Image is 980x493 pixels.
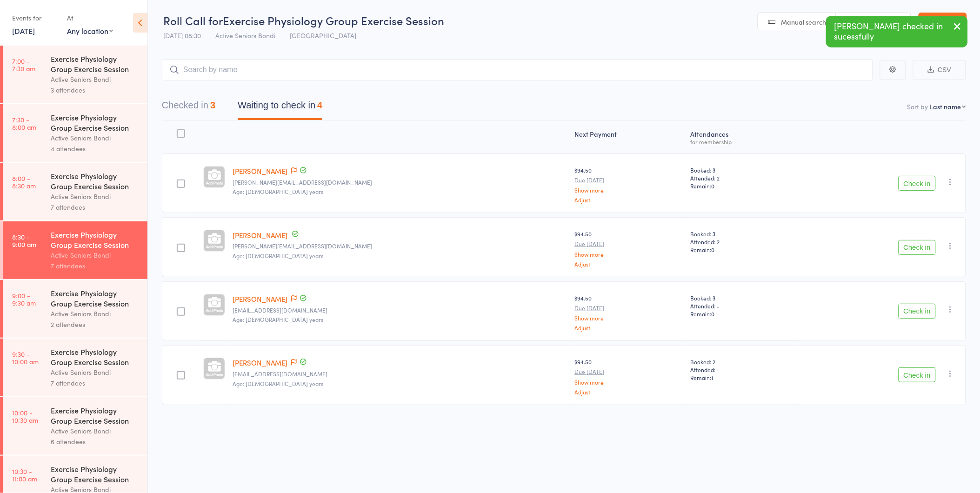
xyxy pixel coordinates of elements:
span: Age: [DEMOGRAPHIC_DATA] years [233,252,323,260]
span: Remain: [690,182,796,190]
a: 7:30 -8:00 amExercise Physiology Group Exercise SessionActive Seniors Bondi4 attendees [3,104,147,162]
a: Adjust [574,389,683,395]
button: Check in [899,176,936,191]
div: 7 attendees [51,378,140,388]
time: 9:30 - 10:00 am [12,350,39,365]
span: Booked: 2 [690,358,796,366]
a: [DATE] [12,26,35,36]
time: 8:00 - 8:30 am [12,174,36,189]
button: Waiting to check in4 [238,95,322,120]
div: Exercise Physiology Group Exercise Session [51,346,140,367]
div: Atten­dances [687,125,800,149]
time: 9:00 - 9:30 am [12,292,36,306]
button: Checked in3 [162,95,215,120]
div: Exercise Physiology Group Exercise Session [51,112,140,133]
div: Exercise Physiology Group Exercise Session [51,53,140,74]
span: Booked: 3 [690,230,796,238]
button: Check in [899,367,936,382]
small: Due [DATE] [574,305,683,311]
a: Exit roll call [919,13,967,31]
a: Show more [574,251,683,257]
a: Show more [574,187,683,193]
div: Events for [12,10,58,26]
div: Exercise Physiology Group Exercise Session [51,464,140,484]
div: Exercise Physiology Group Exercise Session [51,405,140,426]
button: CSV [913,60,966,80]
label: Sort by [907,102,928,111]
div: [PERSON_NAME] checked in sucessfully [826,16,968,47]
div: 6 attendees [51,436,140,447]
span: Age: [DEMOGRAPHIC_DATA] years [233,380,323,387]
span: Booked: 3 [690,294,796,302]
small: gayedurante@gmail.com [233,307,567,313]
button: Check in [899,304,936,319]
span: 0 [711,246,714,253]
span: Attended: 2 [690,174,796,182]
a: Show more [574,379,683,385]
div: Exercise Physiology Group Exercise Session [51,288,140,308]
a: Show more [574,315,683,321]
span: Age: [DEMOGRAPHIC_DATA] years [233,315,323,323]
a: [PERSON_NAME] [233,230,287,240]
div: Active Seniors Bondi [51,74,140,85]
div: At [67,10,113,26]
div: $94.50 [574,358,683,394]
span: Manual search [781,17,827,27]
div: Active Seniors Bondi [51,191,140,202]
div: Any location [67,26,113,36]
span: Remain: [690,373,796,381]
span: Exercise Physiology Group Exercise Session [223,13,444,28]
span: Age: [DEMOGRAPHIC_DATA] years [233,187,323,195]
div: Exercise Physiology Group Exercise Session [51,171,140,191]
div: for membership [690,139,796,145]
span: [DATE] 08:30 [163,31,201,40]
div: 4 [317,100,322,110]
div: 7 attendees [51,260,140,271]
span: Attended: - [690,366,796,373]
a: Adjust [574,325,683,331]
span: [GEOGRAPHIC_DATA] [290,31,356,40]
div: 7 attendees [51,202,140,213]
a: [PERSON_NAME] [233,166,287,176]
small: Kim.dunstan3939@gmail.com [233,243,567,249]
div: Active Seniors Bondi [51,250,140,260]
a: Adjust [574,261,683,267]
input: Search by name [162,59,873,80]
span: Booked: 3 [690,166,796,174]
span: Roll Call for [163,13,223,28]
small: trishood@gmail.com [233,371,567,377]
div: Active Seniors Bondi [51,133,140,143]
div: $94.50 [574,294,683,331]
span: Remain: [690,310,796,318]
a: Adjust [574,197,683,203]
div: Next Payment [571,125,687,149]
div: 3 attendees [51,85,140,95]
div: 3 [210,100,215,110]
small: margaret@somersethousebooks.com.au [233,179,567,186]
a: 8:30 -9:00 amExercise Physiology Group Exercise SessionActive Seniors Bondi7 attendees [3,221,147,279]
button: Check in [899,240,936,255]
a: [PERSON_NAME] [233,294,287,304]
time: 10:30 - 11:00 am [12,467,37,482]
div: Active Seniors Bondi [51,308,140,319]
time: 7:00 - 7:30 am [12,57,35,72]
a: 9:00 -9:30 amExercise Physiology Group Exercise SessionActive Seniors Bondi2 attendees [3,280,147,338]
span: 0 [711,182,714,190]
small: Due [DATE] [574,177,683,183]
a: [PERSON_NAME] [233,358,287,367]
time: 10:00 - 10:30 am [12,409,38,424]
div: Active Seniors Bondi [51,367,140,378]
a: 8:00 -8:30 amExercise Physiology Group Exercise SessionActive Seniors Bondi7 attendees [3,163,147,220]
small: Due [DATE] [574,240,683,247]
div: Active Seniors Bondi [51,426,140,436]
time: 8:30 - 9:00 am [12,233,36,248]
span: 0 [711,310,714,318]
div: Last name [930,102,961,111]
div: 4 attendees [51,143,140,154]
small: Due [DATE] [574,368,683,375]
div: $94.50 [574,230,683,266]
span: 1 [711,373,713,381]
a: 9:30 -10:00 amExercise Physiology Group Exercise SessionActive Seniors Bondi7 attendees [3,339,147,396]
a: 7:00 -7:30 amExercise Physiology Group Exercise SessionActive Seniors Bondi3 attendees [3,46,147,103]
div: 2 attendees [51,319,140,330]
